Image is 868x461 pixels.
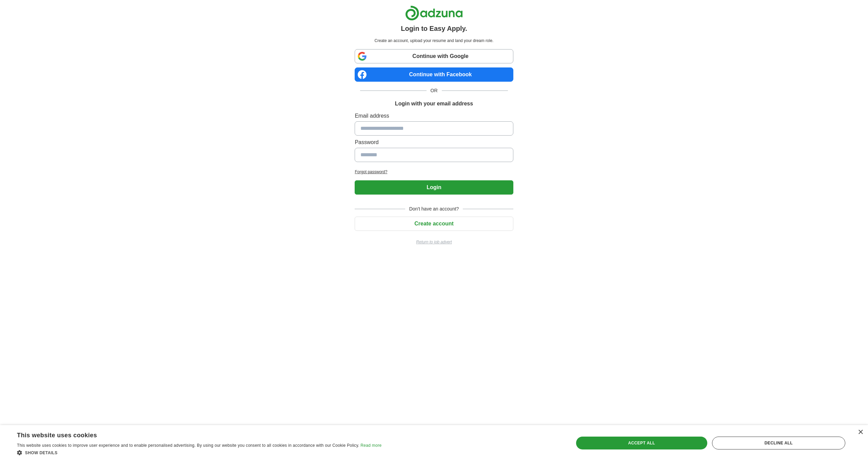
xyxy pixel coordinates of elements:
[355,239,513,245] a: Return to job advert
[405,205,463,213] span: Don't have an account?
[858,430,863,435] div: Close
[356,38,512,44] p: Create an account, upload your resume and land your dream role.
[355,67,513,82] a: Continue with Facebook
[712,437,845,449] div: Decline all
[355,49,513,63] a: Continue with Google
[25,450,58,455] span: Show details
[355,112,513,120] label: Email address
[355,221,513,226] a: Create account
[401,23,467,34] h1: Login to Easy Apply.
[17,429,364,439] div: This website uses cookies
[576,437,707,449] div: Accept all
[427,87,442,94] span: OR
[17,449,381,456] div: Show details
[355,169,513,175] a: Forgot password?
[355,138,513,146] label: Password
[360,443,381,448] a: Read more, opens a new window
[17,443,359,448] span: This website uses cookies to improve user experience and to enable personalised advertising. By u...
[405,5,463,21] img: Adzuna logo
[395,100,473,108] h1: Login with your email address
[355,217,513,231] button: Create account
[355,180,513,195] button: Login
